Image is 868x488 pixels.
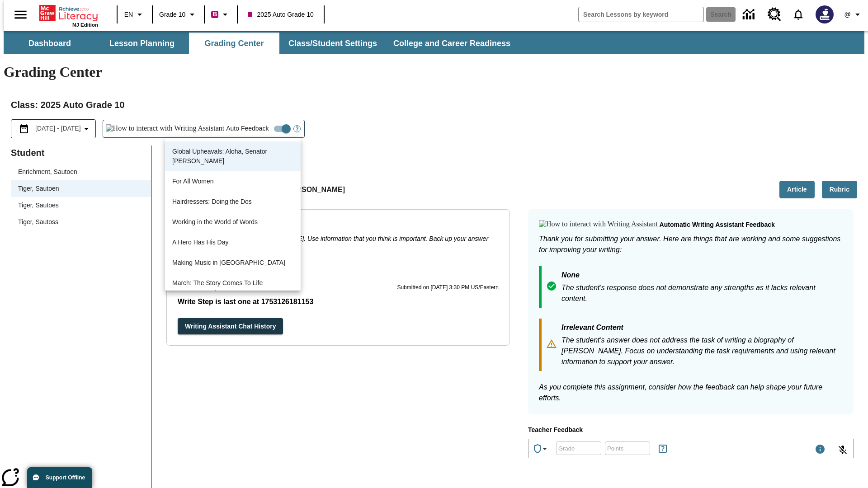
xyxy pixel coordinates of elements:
p: A Hero Has His Day [172,238,293,247]
p: Global Upheavals: Aloha, Senator [PERSON_NAME] [172,147,293,166]
p: For All Women [172,177,293,186]
p: Hairdressers: Doing the Dos [172,197,293,206]
body: Type your response here. [4,7,132,15]
p: Making Music in [GEOGRAPHIC_DATA] [172,258,293,267]
p: March: The Story Comes To Life [172,278,293,288]
p: Working in the World of Words [172,217,293,227]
